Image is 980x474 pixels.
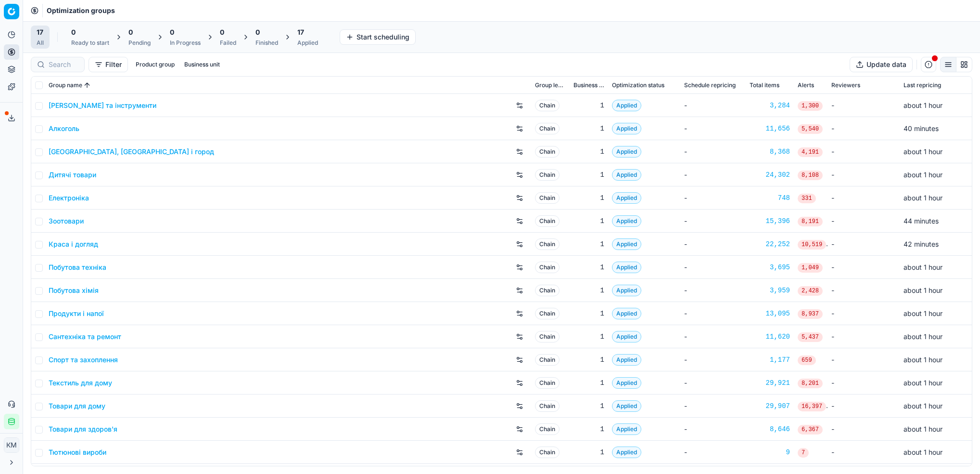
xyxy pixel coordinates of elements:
span: 8,191 [798,217,823,226]
a: 22,252 [750,239,790,249]
a: 9 [750,448,790,457]
td: - [827,371,900,395]
td: - [827,233,900,256]
span: Chain [535,423,560,435]
a: 29,907 [750,401,790,411]
td: - [827,140,900,163]
a: Текстиль для дому [49,378,112,388]
span: Last repricing [904,81,941,89]
td: - [827,302,900,325]
span: Chain [535,354,560,366]
a: 8,646 [750,424,790,434]
span: Chain [535,169,560,181]
input: Search [49,60,78,69]
span: 5,437 [798,332,823,342]
span: 0 [220,27,224,37]
div: 1 [573,448,604,457]
div: 1 [573,355,604,365]
span: Applied [612,331,641,342]
span: 0 [255,27,260,37]
span: Applied [612,146,641,158]
nav: breadcrumb [47,6,115,15]
span: about 1 hour [904,425,942,433]
td: - [827,279,900,302]
a: Продукти і напої [49,309,104,318]
span: 0 [170,27,174,37]
a: 1,177 [750,355,790,365]
div: Pending [128,39,151,47]
span: 5,540 [798,124,823,134]
span: 8,201 [798,379,823,388]
td: - [827,186,900,210]
span: Applied [612,423,641,435]
div: 1 [573,332,604,342]
span: about 1 hour [904,402,942,410]
span: 17 [37,27,43,37]
div: Failed [220,39,236,47]
span: Applied [612,215,641,227]
a: 24,302 [750,170,790,180]
span: 659 [798,355,816,365]
span: Applied [612,354,641,366]
div: 3,959 [750,286,790,295]
span: Chain [535,123,560,134]
span: 1,300 [798,101,823,111]
button: Product group [132,59,178,70]
span: 42 minutes [904,240,939,248]
span: about 1 hour [904,309,942,317]
span: 17 [297,27,304,37]
span: Chain [535,100,560,111]
td: - [680,163,746,186]
span: Optimization status [612,81,664,89]
div: 1 [573,424,604,434]
td: - [680,418,746,441]
td: - [827,117,900,140]
td: - [827,325,900,348]
span: Chain [535,285,560,296]
span: 0 [71,27,76,37]
span: 0 [128,27,133,37]
a: Товари для дому [49,401,105,411]
a: 3,695 [750,263,790,272]
a: 11,620 [750,332,790,342]
button: Sorted by Group name ascending [82,80,92,90]
div: In Progress [170,39,201,47]
td: - [827,163,900,186]
div: 15,396 [750,216,790,226]
button: Business unit [180,59,224,70]
button: Start scheduling [340,29,416,45]
span: 331 [798,194,816,203]
span: 2,428 [798,286,823,296]
span: Applied [612,447,641,458]
a: Товари для здоров'я [49,424,117,434]
div: 1 [573,378,604,388]
a: 29,921 [750,378,790,388]
a: Сантехніка та ремонт [49,332,121,342]
a: [GEOGRAPHIC_DATA], [GEOGRAPHIC_DATA] і город [49,147,214,157]
td: - [680,186,746,210]
td: - [680,302,746,325]
td: - [680,395,746,418]
span: Applied [612,308,641,319]
div: 1 [573,147,604,157]
a: Алкоголь [49,124,79,133]
td: - [827,418,900,441]
div: 1 [573,216,604,226]
div: 1 [573,263,604,272]
button: Filter [89,57,128,72]
div: 1 [573,170,604,180]
span: Applied [612,262,641,273]
span: 16,397 [798,402,826,411]
span: about 1 hour [904,147,942,156]
span: 8,108 [798,171,823,180]
a: 13,095 [750,309,790,318]
span: Applied [612,100,641,111]
span: about 1 hour [904,286,942,294]
a: 11,656 [750,124,790,133]
span: Chain [535,192,560,204]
